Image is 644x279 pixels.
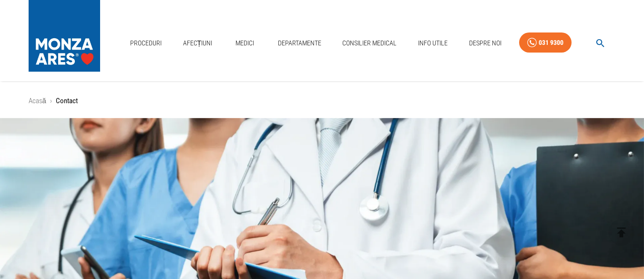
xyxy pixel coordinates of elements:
a: Medici [230,33,260,53]
a: Afecțiuni [179,33,216,53]
li: › [50,96,52,107]
nav: breadcrumb [29,96,616,107]
div: 031 9300 [539,37,563,49]
a: Despre Noi [465,33,505,53]
a: Departamente [274,33,325,53]
a: Acasă [29,97,46,105]
a: Consilier Medical [338,33,400,53]
a: Proceduri [126,33,165,53]
a: Info Utile [414,33,451,53]
a: 031 9300 [519,32,572,53]
p: Contact [56,96,78,107]
button: delete [608,219,634,246]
